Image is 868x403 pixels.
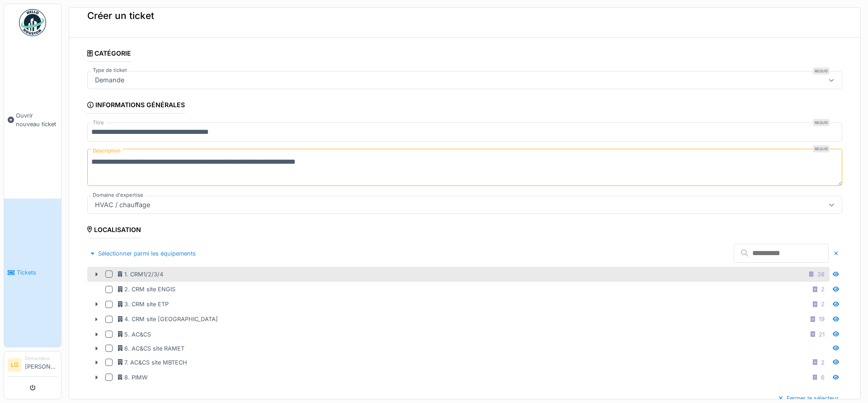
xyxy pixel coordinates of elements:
[8,355,57,377] a: LG Demandeur[PERSON_NAME]
[4,199,61,347] a: Tickets
[16,111,57,128] span: Ouvrir nouveau ticket
[17,268,57,277] span: Tickets
[87,247,199,260] div: Sélectionner parmi les équipements
[821,300,825,308] div: 2
[87,98,185,114] div: Informations générales
[118,373,148,382] div: 8. PIMW
[91,145,123,156] label: Description
[91,119,106,127] label: Titre
[91,66,129,74] label: Type de ticket
[118,315,218,323] div: 4. CRM site [GEOGRAPHIC_DATA]
[118,270,163,279] div: 1. CRM1/2/3/4
[821,285,825,294] div: 2
[817,270,825,279] div: 38
[25,355,57,375] li: [PERSON_NAME]
[91,200,154,210] div: HVAC / chauffage
[118,344,184,353] div: 6. AC&CS site RAMET
[819,315,825,323] div: 19
[118,300,169,308] div: 3. CRM site ETP
[91,191,145,199] label: Domaine d'expertise
[4,41,61,199] a: Ouvrir nouveau ticket
[819,330,825,339] div: 21
[87,47,131,62] div: Catégorie
[821,373,825,382] div: 6
[8,358,21,372] li: LG
[813,119,830,126] div: Requis
[19,9,46,36] img: Badge_color-CXgf-gQk.svg
[813,67,830,75] div: Requis
[821,358,825,367] div: 2
[813,145,830,152] div: Requis
[118,358,187,367] div: 7. AC&CS site MBTECH
[87,223,141,238] div: Localisation
[91,75,128,85] div: Demande
[118,330,151,339] div: 5. AC&CS
[118,285,175,294] div: 2. CRM site ENGIS
[25,355,57,362] div: Demandeur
